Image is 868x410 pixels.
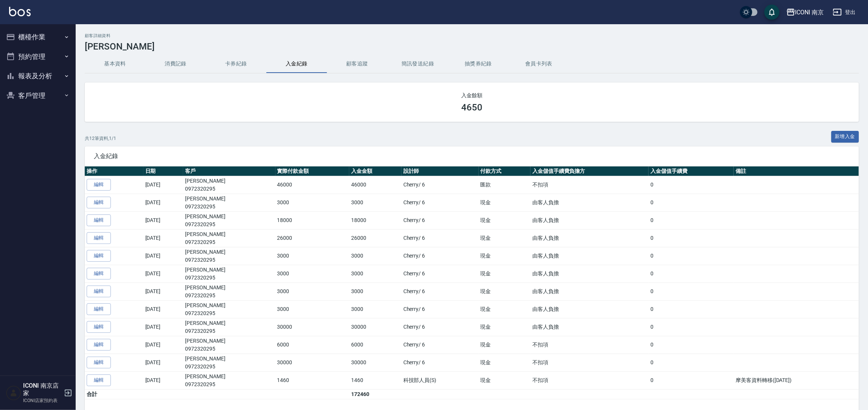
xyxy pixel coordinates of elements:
td: 18000 [349,211,401,229]
p: 0972320295 [185,274,273,282]
button: 新增入金 [831,131,859,143]
td: [PERSON_NAME] [183,318,275,336]
a: 編輯 [87,321,111,333]
a: 編輯 [87,286,111,297]
a: 編輯 [87,374,111,386]
td: 不扣項 [530,336,649,354]
td: [DATE] [143,354,184,371]
p: ICONI店家預約表 [23,397,62,404]
td: Cherry / 6 [401,247,479,265]
td: 26000 [275,229,350,247]
td: 3000 [349,247,401,265]
p: 0972320295 [185,256,273,264]
td: 現金 [479,371,530,389]
td: 3000 [349,265,401,283]
td: Cherry / 6 [401,211,479,229]
td: 30000 [349,318,401,336]
th: 備註 [734,166,859,176]
td: 26000 [349,229,401,247]
p: 0972320295 [185,185,273,193]
td: 6000 [275,336,350,354]
h2: 入金餘額 [94,92,850,99]
div: ICONI 南京 [795,8,824,17]
td: [DATE] [143,336,184,354]
td: Cherry / 6 [401,265,479,283]
td: 現金 [479,318,530,336]
td: 科技部人員(S) [401,371,479,389]
td: 由客人負擔 [530,194,649,211]
td: 1460 [349,371,401,389]
td: 3000 [275,300,350,318]
button: 登出 [830,5,859,19]
a: 編輯 [87,357,111,368]
a: 編輯 [87,250,111,262]
td: [DATE] [143,283,184,300]
td: Cherry / 6 [401,336,479,354]
p: 共 12 筆資料, 1 / 1 [85,135,116,142]
td: Cherry / 6 [401,354,479,371]
th: 入金儲值手續費負擔方 [530,166,649,176]
td: [DATE] [143,229,184,247]
p: 0972320295 [185,238,273,246]
a: 編輯 [87,197,111,208]
td: 現金 [479,194,530,211]
td: 0 [649,300,734,318]
td: 不扣項 [530,354,649,371]
button: 簡訊發送紀錄 [387,55,448,73]
p: 0972320295 [185,380,273,388]
td: 3000 [349,300,401,318]
td: 1460 [275,371,350,389]
td: 由客人負擔 [530,247,649,265]
td: 3000 [275,194,350,211]
td: 3000 [275,283,350,300]
th: 日期 [143,166,184,176]
td: [PERSON_NAME] [183,300,275,318]
button: 顧客追蹤 [327,55,387,73]
td: 172460 [349,389,401,399]
img: Person [6,385,21,401]
p: 0972320295 [185,203,273,211]
button: 預約管理 [3,47,73,67]
td: 現金 [479,300,530,318]
td: [DATE] [143,211,184,229]
td: 3000 [275,247,350,265]
td: Cherry / 6 [401,300,479,318]
td: 不扣項 [530,371,649,389]
a: 編輯 [87,232,111,244]
td: 46000 [349,176,401,194]
th: 付款方式 [479,166,530,176]
p: 0972320295 [185,221,273,228]
td: [DATE] [143,300,184,318]
td: [PERSON_NAME] [183,371,275,389]
h3: 4650 [461,102,482,113]
td: [PERSON_NAME] [183,247,275,265]
td: 30000 [275,318,350,336]
td: [DATE] [143,265,184,283]
button: 卡券紀錄 [206,55,266,73]
td: 0 [649,354,734,371]
h3: [PERSON_NAME] [85,41,859,52]
td: 現金 [479,247,530,265]
p: 0972320295 [185,292,273,300]
td: 6000 [349,336,401,354]
p: 0972320295 [185,345,273,353]
td: Cherry / 6 [401,194,479,211]
th: 設計師 [401,166,479,176]
td: [DATE] [143,247,184,265]
th: 客戶 [183,166,275,176]
td: Cherry / 6 [401,176,479,194]
td: 3000 [349,194,401,211]
img: Logo [9,7,31,16]
td: Cherry / 6 [401,229,479,247]
td: [PERSON_NAME] [183,211,275,229]
td: 匯款 [479,176,530,194]
a: 編輯 [87,303,111,315]
td: 現金 [479,354,530,371]
td: [PERSON_NAME] [183,194,275,211]
td: 0 [649,283,734,300]
button: 消費記錄 [145,55,206,73]
td: [PERSON_NAME] [183,283,275,300]
td: 由客人負擔 [530,229,649,247]
td: [DATE] [143,371,184,389]
p: 0972320295 [185,363,273,371]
